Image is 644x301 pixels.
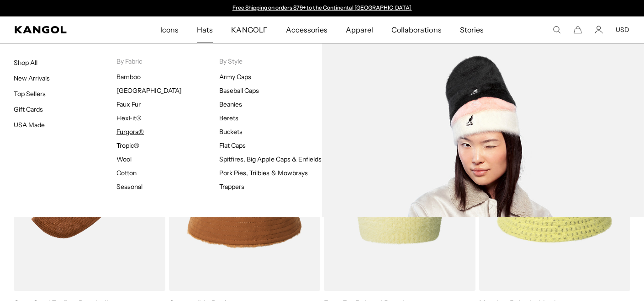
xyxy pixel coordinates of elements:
[14,59,37,67] a: Shop All
[116,169,137,177] a: Cotton
[346,16,373,43] span: Apparel
[231,16,267,43] span: KANGOLF
[222,16,276,43] a: KANGOLF
[322,43,644,217] img: Furgora_c0c94cb6-df64-4af5-a2cd-c8d81334f385.jpg
[219,73,251,81] a: Army Caps
[219,183,244,191] a: Trappers
[219,141,246,150] a: Flat Caps
[232,4,412,11] a: Free Shipping on orders $79+ to the Continental [GEOGRAPHIC_DATA]
[188,16,222,43] a: Hats
[219,155,322,163] a: Spitfires, Big Apple Caps & Enfields
[228,5,416,12] slideshow-component: Announcement bar
[116,86,182,95] a: [GEOGRAPHIC_DATA]
[228,5,416,12] div: 1 of 2
[15,26,106,33] a: Kangol
[286,16,327,43] span: Accessories
[553,26,561,34] summary: Search here
[460,16,484,43] span: Stories
[391,16,441,43] span: Collaborations
[219,169,308,177] a: Pork Pies, Trilbies & Mowbrays
[382,16,450,43] a: Collaborations
[595,26,603,34] a: Account
[151,16,188,43] a: Icons
[219,128,243,136] a: Buckets
[451,16,493,43] a: Stories
[116,183,143,191] a: Seasonal
[116,114,142,122] a: FlexFit®
[14,121,45,129] a: USA Made
[219,114,238,122] a: Berets
[219,100,242,108] a: Beanies
[14,74,50,82] a: New Arrivals
[160,16,179,43] span: Icons
[616,26,629,34] button: USD
[219,86,259,95] a: Baseball Caps
[116,141,139,150] a: Tropic®
[14,105,43,113] a: Gift Cards
[116,128,144,136] a: Furgora®
[197,16,213,43] span: Hats
[228,5,416,12] div: Announcement
[219,57,322,65] p: By Style
[574,26,582,34] button: Cart
[116,57,219,65] p: By Fabric
[14,90,46,98] a: Top Sellers
[337,16,382,43] a: Apparel
[116,155,132,163] a: Wool
[116,100,141,108] a: Faux Fur
[277,16,337,43] a: Accessories
[116,73,141,81] a: Bamboo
